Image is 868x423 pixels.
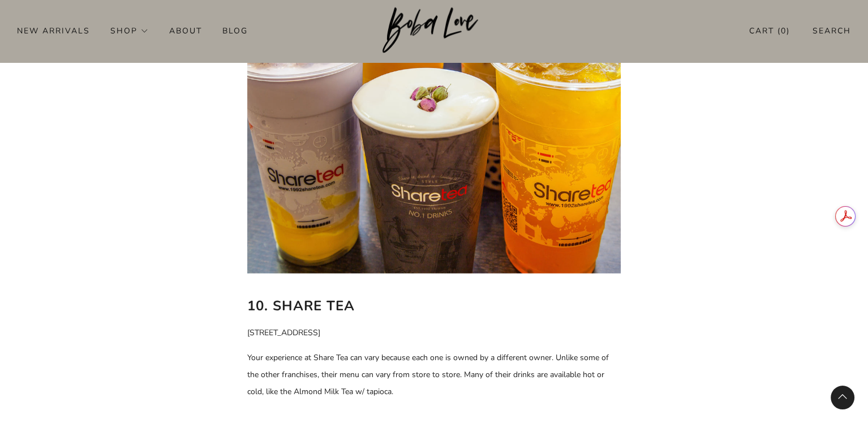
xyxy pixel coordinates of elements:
[749,22,790,40] a: Cart
[17,22,90,40] a: New Arrivals
[169,22,202,40] a: About
[813,22,851,40] a: Search
[383,7,486,54] a: Boba Love
[222,22,248,40] a: Blog
[247,352,609,397] span: Your experience at Share Tea can vary because each one is owned by a different owner. Unlike some...
[383,7,486,54] img: Boba Love
[110,22,149,40] a: Shop
[831,386,854,409] back-to-top-button: Back to top
[247,327,320,338] span: [STREET_ADDRESS]
[247,297,355,315] b: 10. Share Tea
[781,25,787,36] items-count: 0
